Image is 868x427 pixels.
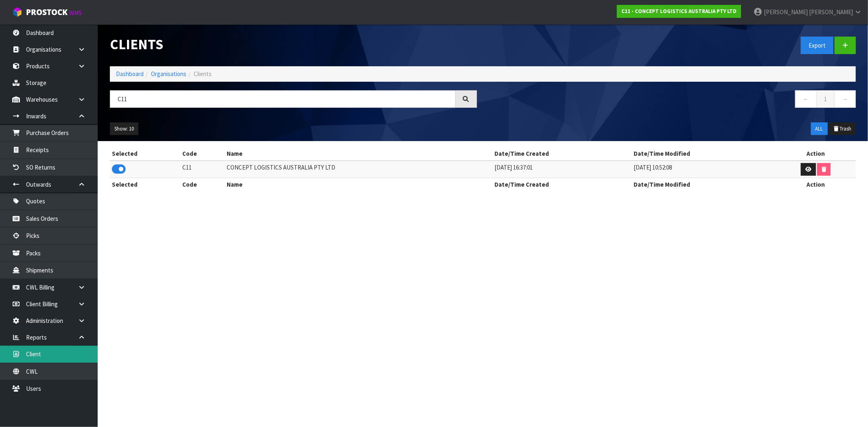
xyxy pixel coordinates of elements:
span: ProStock [26,7,68,17]
th: Code [180,178,225,191]
th: Name [225,147,493,160]
a: C11 - CONCEPT LOGISTICS AUSTRALIA PTY LTD [617,5,741,18]
td: [DATE] 16:37:01 [492,161,632,178]
h1: Clients [110,37,477,52]
th: Action [776,178,856,191]
th: Date/Time Modified [632,147,776,160]
td: CONCEPT LOGISTICS AUSTRALIA PTY LTD [225,161,493,178]
span: Clients [194,70,212,78]
td: [DATE] 10:52:08 [632,161,776,178]
a: Dashboard [116,70,144,78]
button: Trash [829,122,856,135]
button: ALL [811,122,828,135]
td: C11 [180,161,225,178]
th: Name [225,178,493,191]
span: [PERSON_NAME] [764,8,808,16]
strong: C11 - CONCEPT LOGISTICS AUSTRALIA PTY LTD [621,8,737,15]
th: Date/Time Created [492,147,632,160]
small: WMS [69,9,82,17]
th: Action [776,147,856,160]
a: 1 [816,90,835,108]
img: cube-alt.png [12,7,22,17]
th: Date/Time Created [492,178,632,191]
input: Search organisations [110,90,456,108]
button: Show: 10 [110,122,138,135]
th: Selected [110,178,180,191]
th: Date/Time Modified [632,178,776,191]
a: Organisations [151,70,186,78]
th: Selected [110,147,180,160]
nav: Page navigation [489,90,856,110]
a: ← [795,90,817,108]
th: Code [180,147,225,160]
a: → [834,90,856,108]
button: Export [801,37,833,54]
span: [PERSON_NAME] [809,8,853,16]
